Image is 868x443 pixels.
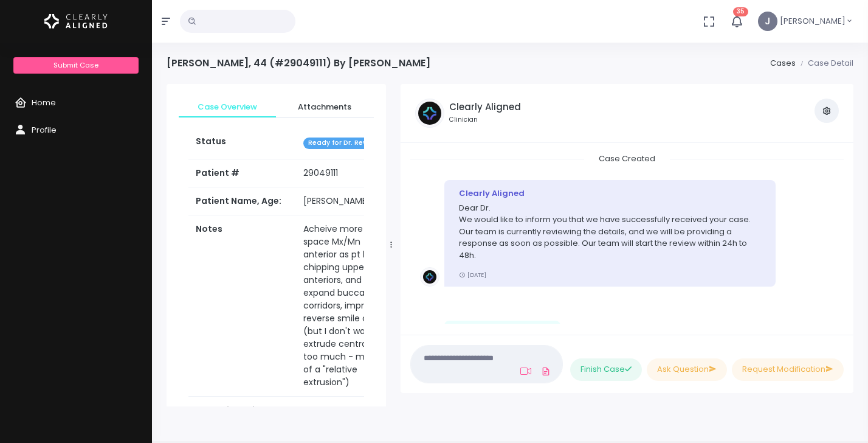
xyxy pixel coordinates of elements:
span: Case Overview [188,101,266,113]
li: Case Detail [796,57,853,69]
span: [PERSON_NAME] [780,15,846,27]
div: scrollable content [410,153,844,324]
a: Add Loom Video [518,366,534,376]
div: Clearly Aligned [459,187,761,200]
button: Finish Case [570,358,642,381]
td: Acheive more space Mx/Mn anterior as pt keeps chipping upper anteriors, and expand buccal corrido... [296,215,395,397]
span: 35 [733,7,748,16]
td: 29049111 [296,159,395,187]
small: [DATE] [459,271,486,279]
small: Clinician [449,115,521,125]
span: Profile [32,124,57,136]
th: Status [188,128,296,159]
span: J [758,12,777,31]
span: Case Created [584,149,670,168]
a: Submit Case [13,57,138,74]
img: Logo Horizontal [44,9,108,34]
span: Home [32,97,56,108]
button: Ask Question [647,358,727,381]
th: Patient Name, Age: [188,187,296,215]
span: Ready for Dr. Review [303,138,383,149]
td: [PERSON_NAME], 44 [296,187,395,215]
th: Patient # [188,159,296,187]
p: Dear Dr. We would like to inform you that we have successfully received your case. Our team is cu... [459,202,761,262]
th: Notes [188,215,296,397]
h5: Clearly Aligned [449,102,521,113]
div: scrollable content [167,84,386,406]
span: Submit Case [53,60,98,70]
a: Add Files [539,360,553,382]
h4: [PERSON_NAME], 44 (#29049111) By [PERSON_NAME] [167,57,430,69]
button: Request Modification [732,358,844,381]
span: Attachments [286,101,363,113]
a: Cases [770,57,796,69]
